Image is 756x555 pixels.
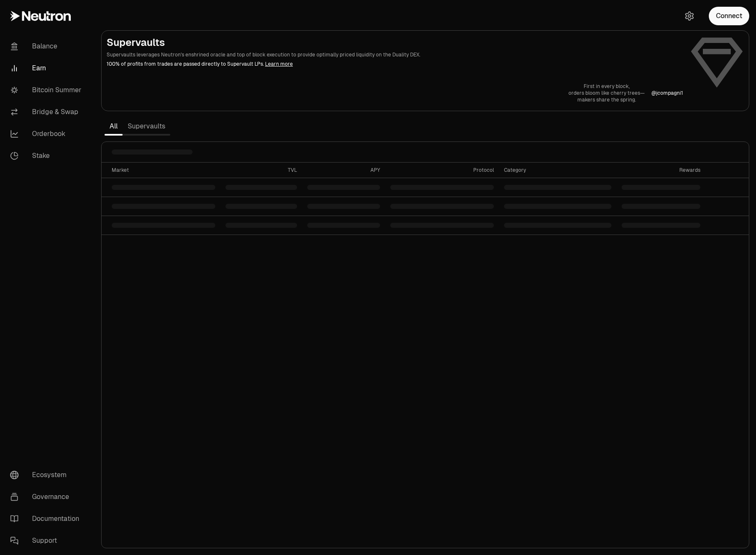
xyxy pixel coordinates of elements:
[651,90,683,96] a: @jcompagni1
[622,167,700,173] div: Rewards
[3,486,91,508] a: Governance
[568,83,645,90] p: First in every block,
[3,101,91,123] a: Bridge & Swap
[307,167,380,173] div: APY
[3,464,91,486] a: Ecosystem
[568,83,645,103] a: First in every block,orders bloom like cherry trees—makers share the spring.
[3,123,91,145] a: Orderbook
[225,167,297,173] div: TVL
[107,36,683,49] h2: Supervaults
[105,118,123,135] a: All
[568,96,645,103] p: makers share the spring.
[568,90,645,96] p: orders bloom like cherry trees—
[107,51,683,59] p: Supervaults leverages Neutron's enshrined oracle and top of block execution to provide optimally ...
[3,35,91,57] a: Balance
[3,145,91,167] a: Stake
[112,167,215,173] div: Market
[107,60,683,68] p: 100% of profits from trades are passed directly to Supervault LPs.
[390,167,494,173] div: Protocol
[3,57,91,79] a: Earn
[3,530,91,552] a: Support
[123,118,170,135] a: Supervaults
[3,508,91,530] a: Documentation
[651,90,683,96] p: @ jcompagni1
[709,7,749,25] button: Connect
[265,61,293,67] a: Learn more
[3,79,91,101] a: Bitcoin Summer
[504,167,611,173] div: Category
